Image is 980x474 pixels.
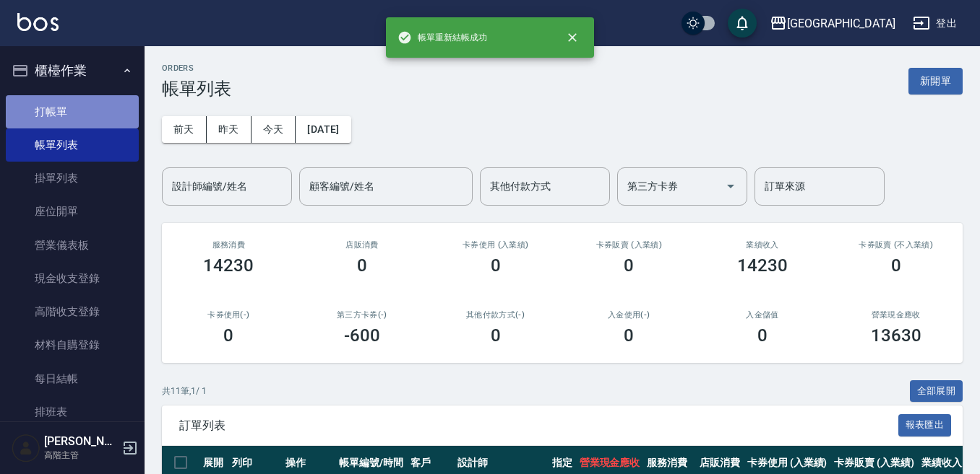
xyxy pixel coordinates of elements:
[910,380,963,403] button: 全部展開
[223,325,233,346] h3: 0
[713,310,812,320] h2: 入金儲值
[891,255,901,276] h3: 0
[6,52,139,89] button: 櫃檯作業
[179,310,278,320] h2: 卡券使用(-)
[719,175,742,198] button: Open
[12,434,40,462] img: Person
[580,240,679,250] h2: 卡券販賣 (入業績)
[296,116,351,143] button: [DATE]
[580,310,679,320] h2: 入金使用(-)
[252,116,296,143] button: 今天
[446,240,545,250] h2: 卡券使用 (入業績)
[764,9,901,38] button: [GEOGRAPHIC_DATA]
[179,418,898,433] span: 訂單列表
[898,414,952,436] button: 報表匯出
[313,310,412,320] h2: 第三方卡券(-)
[6,195,139,228] a: 座位開單
[556,22,588,53] button: close
[6,229,139,262] a: 營業儀表板
[162,116,207,143] button: 前天
[871,325,921,346] h3: 13630
[737,255,788,276] h3: 14230
[728,9,757,38] button: save
[491,255,501,276] h3: 0
[6,262,139,295] a: 現金收支登錄
[207,116,252,143] button: 昨天
[6,395,139,429] a: 排班表
[908,74,963,87] a: 新開單
[397,30,487,45] span: 帳單重新結帳成功
[907,10,963,37] button: 登出
[44,434,118,449] h5: [PERSON_NAME]
[44,449,118,462] p: 高階主管
[203,255,254,276] h3: 14230
[17,13,59,31] img: Logo
[357,255,367,276] h3: 0
[846,240,945,250] h2: 卡券販賣 (不入業績)
[624,325,634,346] h3: 0
[344,325,380,346] h3: -600
[179,240,278,250] h3: 服務消費
[757,325,768,346] h3: 0
[6,162,139,195] a: 掛單列表
[898,418,952,431] a: 報表匯出
[624,255,634,276] h3: 0
[713,240,812,250] h2: 業績收入
[6,328,139,361] a: 材料自購登錄
[787,14,895,32] div: [GEOGRAPHIC_DATA]
[446,310,545,320] h2: 其他付款方式(-)
[162,63,231,73] h2: ORDERS
[6,295,139,328] a: 高階收支登錄
[491,325,501,346] h3: 0
[6,362,139,395] a: 每日結帳
[162,79,231,99] h3: 帳單列表
[6,128,139,162] a: 帳單列表
[6,95,139,128] a: 打帳單
[846,310,945,320] h2: 營業現金應收
[162,385,207,398] p: 共 11 筆, 1 / 1
[313,240,412,250] h2: 店販消費
[908,68,963,95] button: 新開單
